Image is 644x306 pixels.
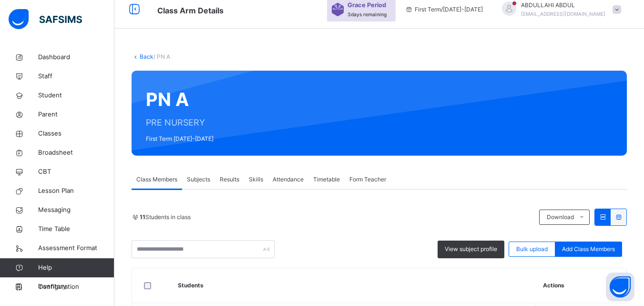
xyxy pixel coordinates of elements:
[349,175,386,184] span: Form Teacher
[521,11,605,17] span: [EMAIL_ADDRESS][DOMAIN_NAME]
[547,213,574,222] span: Download
[536,268,626,303] th: Actions
[140,53,153,60] a: Back
[187,175,210,184] span: Subjects
[38,72,114,81] span: Staff
[38,167,114,177] span: CBT
[38,129,114,138] span: Classes
[153,53,170,60] span: / PN A
[220,175,239,184] span: Results
[38,243,114,253] span: Assessment Format
[38,53,114,62] span: Dashboard
[157,6,224,15] span: Class Arm Details
[606,273,634,301] button: Open asap
[38,110,114,119] span: Parent
[140,213,145,221] b: 11
[348,0,386,10] span: Grace Period
[249,175,263,184] span: Skills
[562,245,615,253] span: Add Class Members
[332,3,344,16] img: sticker-purple.71386a28dfed39d6af7621340158ba97.svg
[171,268,536,303] th: Students
[9,9,82,29] img: safsims
[492,1,626,18] div: ABDULLAHIABDUL
[516,245,548,253] span: Bulk upload
[313,175,340,184] span: Timetable
[38,186,114,196] span: Lesson Plan
[273,175,304,184] span: Attendance
[136,175,177,184] span: Class Members
[38,282,114,292] span: Configuration
[38,91,114,100] span: Student
[38,263,114,273] span: Help
[38,205,114,215] span: Messaging
[348,11,387,17] span: 3 days remaining
[140,213,191,222] span: Students in class
[521,1,605,10] span: ABDULLAHI ABDUL
[38,148,114,158] span: Broadsheet
[405,5,483,14] span: session/term information
[445,245,497,253] span: View subject profile
[38,224,114,234] span: Time Table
